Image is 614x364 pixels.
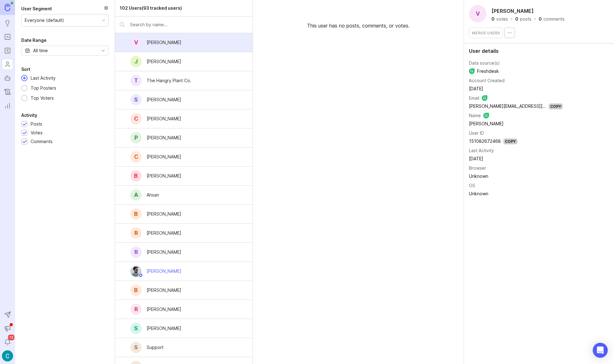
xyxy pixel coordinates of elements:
[147,192,159,198] div: Ahsan
[5,4,10,11] img: Canny Home
[469,77,505,84] div: Account Created
[147,134,181,141] div: [PERSON_NAME]
[147,230,181,237] div: [PERSON_NAME]
[98,48,108,53] svg: toggle icon
[138,273,143,278] img: member badge
[130,247,142,258] div: R
[147,153,181,160] div: [PERSON_NAME]
[130,132,142,143] div: P
[130,21,248,28] input: Search by name...
[130,37,142,48] div: V
[33,47,48,54] div: All time
[469,5,486,22] div: V
[483,113,489,118] img: Freshdesk logo
[469,182,475,189] div: OS
[496,17,508,21] div: votes
[147,306,181,313] div: [PERSON_NAME]
[469,68,475,74] img: Freshdesk logo
[130,189,142,201] div: A
[147,172,181,179] div: [PERSON_NAME]
[2,337,13,348] button: Notifications
[130,75,142,86] div: T
[25,17,64,24] div: Everyone (default)
[469,120,563,128] td: [PERSON_NAME]
[130,56,142,67] div: J
[469,86,483,91] time: [DATE]
[469,165,486,172] div: Browser
[21,37,47,44] div: Date Range
[147,115,181,122] div: [PERSON_NAME]
[593,343,608,358] div: Open Intercom Messenger
[469,95,479,102] div: Email
[21,5,52,12] div: User Segment
[469,138,501,145] div: 151082672468
[147,39,181,46] div: [PERSON_NAME]
[28,75,59,82] div: Last Activity
[2,100,13,111] a: Reporting
[147,249,181,256] div: [PERSON_NAME]
[520,17,531,21] div: posts
[21,112,37,119] div: Activity
[130,227,142,239] div: R
[130,342,142,353] div: S
[130,285,142,296] div: B
[469,190,563,198] td: Unknown
[31,121,42,127] div: Posts
[2,350,13,362] img: Craig Walker
[130,151,142,162] div: C
[130,94,142,105] div: S
[130,170,142,182] div: B
[28,95,57,102] div: Top Voters
[147,96,181,103] div: [PERSON_NAME]
[469,68,499,75] span: Freshdesk
[130,208,142,220] div: B
[503,138,517,144] div: Copy
[469,48,609,53] div: User details
[130,266,142,277] img: Carlos
[539,17,542,21] div: 0
[469,172,563,180] td: Unknown
[469,112,481,119] div: Name
[147,287,181,294] div: [PERSON_NAME]
[549,103,563,109] div: Copy
[482,95,487,101] img: Freshdesk logo
[21,66,30,73] div: Sort
[515,17,518,21] div: 0
[147,344,164,351] div: Support
[491,17,495,21] div: 0
[490,6,535,16] h2: [PERSON_NAME]
[2,31,13,42] a: Portal
[147,211,181,217] div: [PERSON_NAME]
[2,72,13,84] a: Autopilot
[147,268,181,275] div: [PERSON_NAME]
[130,323,142,334] div: S
[147,77,191,84] div: The Hangry Plant Co.
[31,129,43,136] div: Votes
[469,103,575,109] a: [PERSON_NAME][EMAIL_ADDRESS][DOMAIN_NAME]
[8,335,14,340] span: 72
[2,309,13,320] button: Send to Autopilot
[469,60,500,67] div: Data source(s)
[147,58,181,65] div: [PERSON_NAME]
[31,138,53,145] div: Comments
[120,5,182,12] div: 102 Users (93 tracked users)
[2,45,13,56] a: Roadmaps
[2,323,13,334] button: Announcements
[510,17,513,21] div: ·
[2,59,13,70] a: Users
[130,113,142,124] div: C
[469,130,484,137] div: User ID
[533,17,537,21] div: ·
[2,86,13,97] a: Changelog
[28,85,59,92] div: Top Posters
[469,156,483,161] time: [DATE]
[130,304,142,315] div: R
[147,325,181,332] div: [PERSON_NAME]
[2,17,13,29] a: Ideas
[469,147,494,154] div: Last Activity
[543,17,565,21] div: comments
